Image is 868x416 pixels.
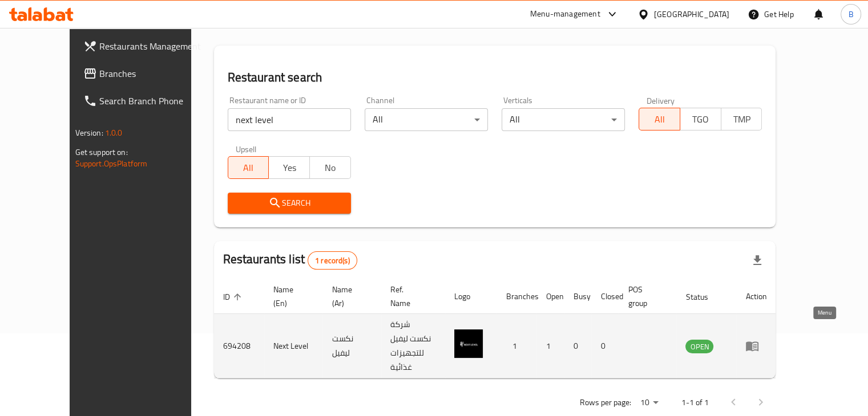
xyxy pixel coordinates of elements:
a: Restaurants Management [74,32,215,60]
span: Branches [99,67,205,80]
p: Rows per page: [579,395,631,410]
button: Search [228,193,351,214]
span: Ref. Name [390,283,431,310]
span: TMP [726,111,758,128]
a: Branches [74,60,215,87]
span: ID [223,290,245,304]
input: Search for restaurant name or ID.. [228,108,351,131]
span: Yes [273,160,305,176]
div: Export file [744,247,771,274]
img: Next Level [454,329,483,358]
span: 1 record(s) [308,255,357,266]
td: 0 [591,314,619,378]
td: 1 [536,314,564,378]
td: Next Level [264,314,323,378]
span: Search Branch Phone [99,94,205,108]
button: TGO [680,108,721,130]
h2: Restaurants list [223,251,357,270]
span: 1.0.0 [105,125,123,140]
span: Version: [75,125,103,140]
span: OPEN [685,340,713,353]
button: No [309,156,351,179]
div: Menu-management [530,7,600,21]
th: Closed [591,279,619,314]
td: 0 [564,314,591,378]
button: Yes [268,156,310,179]
th: Action [736,279,776,314]
span: No [314,160,346,176]
span: Restaurants Management [99,39,205,53]
p: 1-1 of 1 [681,395,708,410]
div: Total records count [308,251,357,270]
a: Support.OpsPlatform [75,156,148,171]
span: All [644,111,676,128]
div: Rows per page: [635,394,663,411]
label: Upsell [236,145,257,153]
h2: Restaurant search [228,69,762,86]
button: All [639,108,680,130]
th: Busy [564,279,591,314]
table: enhanced table [214,279,776,378]
span: Name (En) [273,283,309,310]
th: Logo [445,279,496,314]
label: Delivery [647,96,675,104]
div: [GEOGRAPHIC_DATA] [654,8,729,21]
div: All [502,108,625,131]
th: Open [536,279,564,314]
td: نكست ليفيل [322,314,381,378]
span: Search [237,196,342,210]
span: POS group [628,283,663,310]
td: شركة نكست ليفيل للتجهيزات غذائية [381,314,445,378]
td: 694208 [214,314,264,378]
th: Branches [496,279,536,314]
button: TMP [721,108,762,130]
div: All [365,108,488,131]
a: Search Branch Phone [74,87,215,115]
span: B [848,8,853,21]
span: Status [685,290,722,304]
span: Get support on: [75,145,128,160]
td: 1 [496,314,536,378]
button: All [228,156,269,179]
span: Name (Ar) [332,283,368,310]
span: All [233,160,265,176]
span: TGO [685,111,717,128]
